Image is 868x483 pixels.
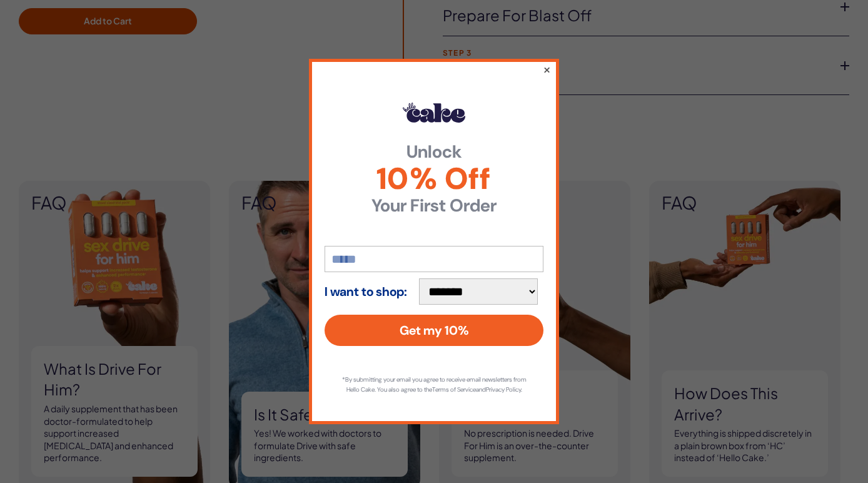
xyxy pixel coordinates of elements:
[325,143,543,161] strong: Unlock
[325,164,543,194] span: 10% Off
[432,385,476,394] a: Terms of Service
[325,285,407,298] strong: I want to shop:
[543,62,551,77] button: ×
[325,315,543,346] button: Get my 10%
[325,197,543,215] strong: Your First Order
[403,103,465,123] img: Hello Cake
[337,375,531,395] p: *By submitting your email you agree to receive email newsletters from Hello Cake. You also agree ...
[486,385,521,394] a: Privacy Policy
